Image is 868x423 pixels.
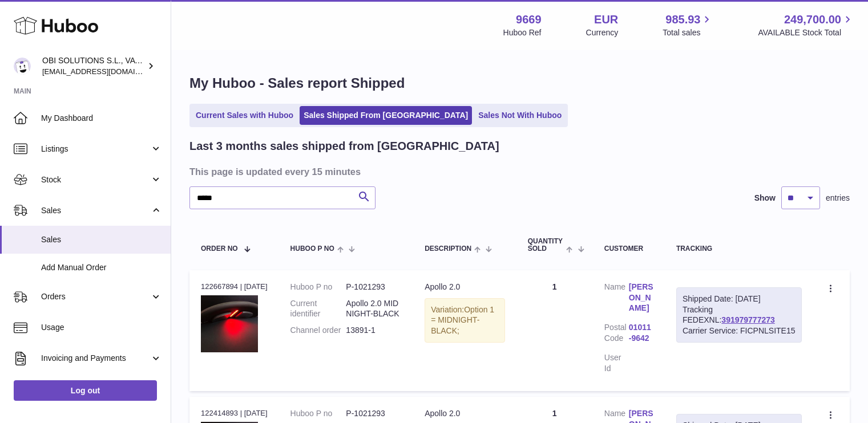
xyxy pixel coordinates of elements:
td: 1 [516,270,593,391]
a: [PERSON_NAME] [629,282,653,314]
a: 01011-9642 [629,322,653,344]
dd: 13891-1 [346,325,402,336]
h1: My Huboo - Sales report Shipped [189,74,850,92]
span: Option 1 = MIDNIGHT-BLACK; [431,305,494,336]
span: Add Manual Order [41,262,162,273]
a: Current Sales with Huboo [192,106,297,125]
a: Log out [14,380,157,401]
dt: Channel order [290,325,346,336]
div: Carrier Service: FICPNLSITE15 [683,326,796,336]
span: 249,700.00 [784,12,841,27]
span: Orders [41,291,150,302]
h2: Last 3 months sales shipped from [GEOGRAPHIC_DATA] [189,139,499,154]
a: Sales Shipped From [GEOGRAPHIC_DATA] [300,106,472,125]
dd: Apollo 2.0 MIDNIGHT-BLACK [346,298,402,320]
span: Listings [41,144,150,154]
span: Sales [41,234,162,245]
img: 96691737388559.jpg [201,295,258,352]
dt: Name [604,282,629,317]
span: Description [425,245,471,253]
div: Shipped Date: [DATE] [683,294,796,304]
div: 122667894 | [DATE] [201,282,268,292]
span: Quantity Sold [528,238,564,253]
div: Variation: [425,298,505,343]
div: OBI SOLUTIONS S.L., VAT: B70911078 [42,55,145,77]
span: Huboo P no [290,245,334,253]
strong: 9669 [516,12,542,27]
label: Show [754,193,776,204]
dd: P-1021293 [346,408,402,419]
div: 122414893 | [DATE] [201,408,268,418]
span: Sales [41,205,150,216]
span: 985.93 [665,12,700,27]
a: 391979777273 [721,315,774,324]
div: Huboo Ref [503,27,542,38]
dt: User Id [604,352,629,374]
dt: Postal Code [604,322,629,347]
span: Order No [201,245,238,253]
span: Usage [41,322,162,333]
dd: P-1021293 [346,282,402,292]
span: Stock [41,174,150,185]
a: 249,700.00 AVAILABLE Stock Total [758,12,854,38]
span: AVAILABLE Stock Total [758,27,854,38]
div: Apollo 2.0 [425,408,505,419]
div: Tracking [676,245,802,253]
div: Apollo 2.0 [425,282,505,292]
div: Tracking FEDEXNL: [676,287,802,343]
span: Total sales [663,27,713,38]
div: Customer [604,245,653,253]
h3: This page is updated every 15 minutes [189,165,847,178]
a: 985.93 Total sales [663,12,713,38]
a: Sales Not With Huboo [474,106,566,125]
img: hello@myobistore.com [14,58,31,75]
div: Currency [586,27,619,38]
span: Invoicing and Payments [41,353,150,364]
dt: Huboo P no [290,408,346,419]
strong: EUR [594,12,618,27]
span: [EMAIL_ADDRESS][DOMAIN_NAME] [42,67,168,76]
dt: Huboo P no [290,282,346,292]
span: My Dashboard [41,113,162,124]
dt: Current identifier [290,298,346,320]
span: entries [826,193,850,204]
